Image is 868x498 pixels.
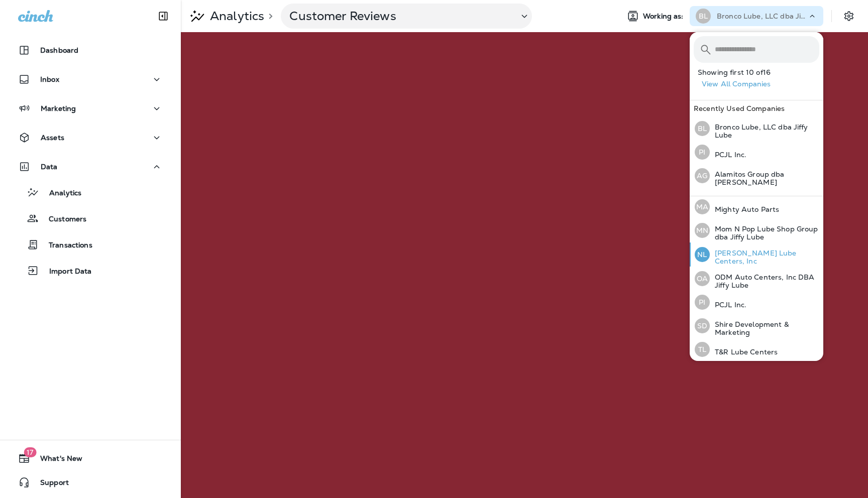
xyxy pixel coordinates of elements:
button: View All Companies [698,76,823,92]
button: Marketing [10,98,171,118]
button: MAMighty Auto Parts [690,195,823,218]
p: PCJL Inc. [710,151,746,159]
button: Settings [840,7,858,25]
p: Data [41,163,58,171]
span: 17 [24,447,36,457]
div: OA [695,271,710,286]
p: Mighty Auto Parts [710,205,779,213]
p: Bronco Lube, LLC dba Jiffy Lube [710,123,819,139]
p: Transactions [39,241,92,251]
span: What's New [30,454,82,466]
button: PIPCJL Inc. [690,291,823,314]
button: Dashboard [10,40,171,60]
button: AGAlamitos Group dba [PERSON_NAME] [690,164,823,188]
p: Inbox [40,75,59,83]
p: Analytics [39,189,81,198]
p: Showing first 10 of 16 [698,68,823,76]
div: Recently Used Companies [690,100,823,116]
button: PIPCJL Inc. [690,141,823,164]
div: BL [695,121,710,136]
button: Inbox [10,69,171,89]
span: Support [30,478,69,490]
button: NL[PERSON_NAME] Lube Centers, Inc [690,242,823,267]
div: SD [695,318,710,333]
button: MNMom N Pop Lube Shop Group dba Jiffy Lube [690,218,823,242]
div: TL [695,342,710,357]
button: Customers [10,208,171,229]
div: NL [695,247,710,262]
button: Data [10,157,171,177]
p: PCJL Inc. [710,301,746,309]
p: Analytics [206,9,264,24]
p: Marketing [41,104,76,112]
button: TLT&R Lube Centers [690,338,823,361]
p: T&R Lube Centers [710,348,778,356]
p: [PERSON_NAME] Lube Centers, Inc [710,249,819,265]
div: MN [695,223,710,238]
button: OAODM Auto Centers, Inc DBA Jiffy Lube [690,267,823,291]
button: Transactions [10,234,171,255]
p: Customer Reviews [289,9,510,24]
div: AG [695,168,710,183]
button: Support [10,472,171,492]
p: Shire Development & Marketing [710,320,819,336]
p: Customers [39,215,86,224]
p: Bronco Lube, LLC dba Jiffy Lube [717,12,807,20]
div: MA [695,199,710,214]
button: SDShire Development & Marketing [690,314,823,338]
div: PI [695,145,710,160]
p: ODM Auto Centers, Inc DBA Jiffy Lube [710,273,819,289]
button: BLBronco Lube, LLC dba Jiffy Lube [690,116,823,141]
p: Dashboard [40,46,78,54]
button: Analytics [10,182,171,203]
div: PI [695,295,710,310]
span: Working as: [643,12,686,21]
button: Import Data [10,260,171,281]
p: > [264,12,273,20]
p: Assets [41,134,64,142]
p: Alamitos Group dba [PERSON_NAME] [710,170,819,186]
button: Collapse Sidebar [149,6,177,26]
p: Mom N Pop Lube Shop Group dba Jiffy Lube [710,225,819,241]
div: BL [696,9,711,24]
p: Import Data [39,267,92,277]
button: 17What's New [10,448,171,468]
button: Assets [10,128,171,148]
